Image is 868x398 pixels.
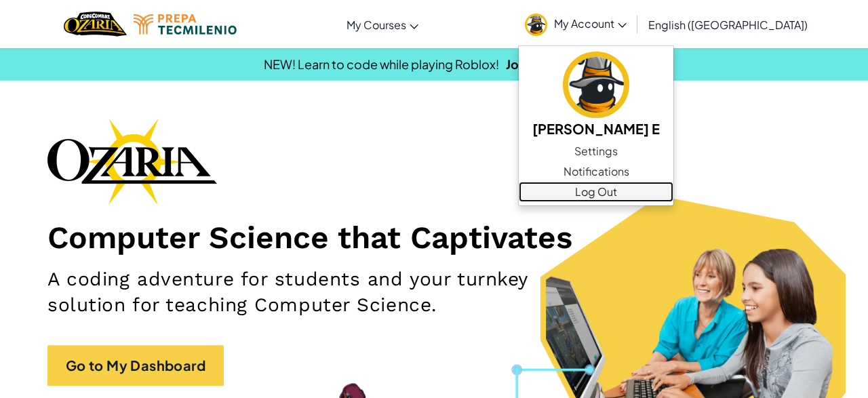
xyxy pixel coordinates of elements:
a: English ([GEOGRAPHIC_DATA]) [642,6,814,43]
img: avatar [525,14,547,36]
img: Tecmilenio logo [134,14,237,35]
a: Log Out [519,182,673,202]
a: [PERSON_NAME] E [519,49,673,141]
a: Go to My Dashboard [47,345,224,386]
img: avatar [563,52,629,118]
a: My Courses [340,6,425,43]
h2: A coding adventure for students and your turnkey solution for teaching Computer Science. [47,266,566,318]
span: My Courses [347,18,406,32]
img: Home [64,10,127,38]
a: My Account [518,3,633,45]
span: My Account [554,16,627,31]
a: Settings [519,141,673,161]
span: Notifications [564,163,629,180]
img: Ozaria branding logo [47,118,217,205]
span: English ([GEOGRAPHIC_DATA]) [648,18,808,32]
a: Notifications [519,161,673,182]
h5: [PERSON_NAME] E [532,118,660,139]
a: Ozaria by CodeCombat logo [64,10,127,38]
h1: Computer Science that Captivates [47,218,821,256]
span: NEW! Learn to code while playing Roblox! [264,56,499,72]
a: Join Beta Waitlist [506,56,605,72]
